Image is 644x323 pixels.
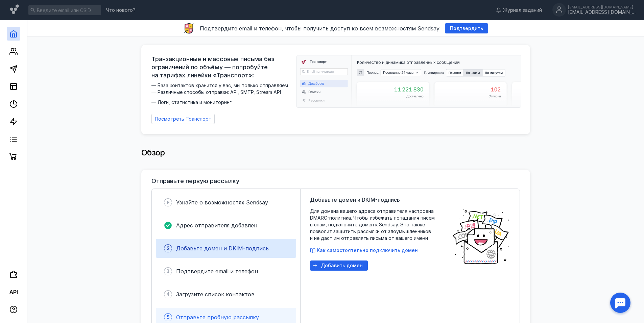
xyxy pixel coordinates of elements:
input: Введите email или CSID [28,5,101,15]
div: [EMAIL_ADDRESS][DOMAIN_NAME] [568,9,636,15]
span: Посмотреть Транспорт [155,116,211,122]
span: Подтвердите email и телефон [176,268,258,275]
span: Подтвердить [450,26,483,31]
span: Обзор [141,148,165,157]
span: Добавьте домен и DKIM-подпись [310,196,400,204]
span: Добавьте домен и DKIM-подпись [176,245,269,252]
span: Отправьте пробную рассылку [176,314,259,321]
span: Подтвердите email и телефон, чтобы получить доступ ко всем возможностям Sendsay [200,25,439,32]
button: Как самостоятельно подключить домен [310,247,418,254]
span: 4 [166,291,170,298]
span: — База контактов хранится у вас, мы только отправляем — Различные способы отправки: API, SMTP, St... [151,82,292,106]
a: Что нового? [103,8,139,13]
span: Узнайте о возможностях Sendsay [176,199,268,206]
span: 5 [167,314,170,321]
button: Добавить домен [310,260,368,271]
div: [EMAIL_ADDRESS][DOMAIN_NAME] [568,5,636,9]
span: Как самостоятельно подключить домен [317,247,418,253]
span: Что нового? [106,8,136,13]
a: Журнал заданий [493,7,545,14]
h3: Отправьте первую рассылку [151,178,239,184]
span: Журнал заданий [503,7,542,14]
img: dashboard-transport-banner [296,55,521,107]
a: Посмотреть Транспорт [151,114,215,124]
span: Адрес отправителя добавлен [176,222,257,229]
button: Подтвердить [445,23,488,33]
img: poster [452,208,510,265]
span: Для домена вашего адреса отправителя настроена DMARC-политика. Чтобы избежать попадания писем в с... [310,208,445,242]
span: Добавить домен [321,263,363,269]
span: Транзакционные и массовые письма без ограничений по объёму — попробуйте на тарифах линейки «Транс... [151,55,292,79]
span: Загрузите список контактов [176,291,255,298]
span: 2 [167,245,170,252]
span: 3 [166,268,170,275]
